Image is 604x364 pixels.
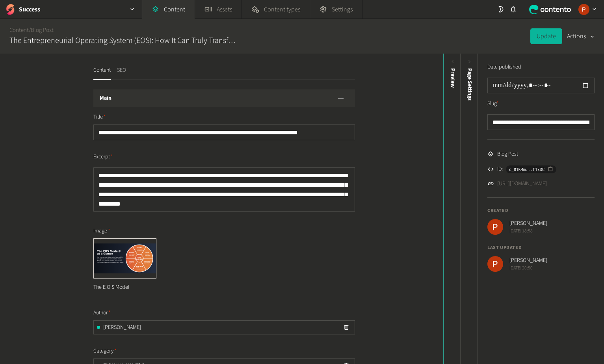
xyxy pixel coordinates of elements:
span: [PERSON_NAME] [103,323,141,332]
span: / [29,26,31,34]
span: Category [93,347,117,355]
a: [URL][DOMAIN_NAME] [497,180,547,188]
span: Excerpt [93,153,113,161]
span: [PERSON_NAME] [509,219,547,228]
button: c_01K4m...f1xDC [506,165,556,173]
span: [PERSON_NAME] [509,256,547,265]
h2: The Entrepreneurial Operating System (EOS): How It Can Truly Transform Your Business [9,35,236,46]
label: Date published [487,63,521,71]
span: Blog Post [497,150,518,158]
button: Content [93,66,111,80]
span: Title [93,113,106,121]
h3: Main [100,94,112,102]
h4: Last updated [487,244,595,251]
button: SEO [117,66,126,80]
button: Update [530,28,562,44]
img: The E O S Model [94,239,156,278]
img: Success [5,4,16,15]
img: Peter Coppinger [487,256,503,272]
h2: Success [19,5,40,14]
span: c_01K4m...f1xDC [509,166,545,173]
span: Author [93,309,111,317]
div: The E O S Model [93,279,156,296]
span: Image [93,227,110,235]
span: ID: [497,165,503,173]
span: Page Settings [466,68,474,100]
label: Slug [487,100,499,108]
span: [DATE] 20:50 [509,265,547,272]
span: [DATE] 18:58 [509,228,547,235]
button: Actions [567,28,595,44]
a: Content [9,26,29,34]
span: Content types [264,5,300,14]
img: Peter Coppinger [578,4,589,15]
span: Settings [332,5,353,14]
h4: Created [487,207,595,214]
div: Preview [448,68,457,88]
a: Blog Post [31,26,54,34]
img: Peter Coppinger [487,219,503,235]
